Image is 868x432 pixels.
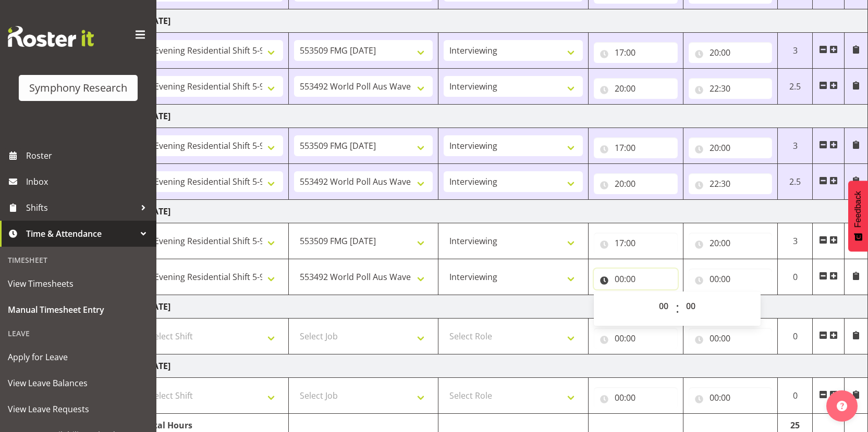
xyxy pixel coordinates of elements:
[778,259,813,295] td: 0
[8,26,94,47] img: Rosterit website logo
[3,249,154,271] div: Timesheet
[594,78,678,99] input: Click to select...
[778,378,813,414] td: 0
[778,223,813,259] td: 3
[689,387,773,408] input: Click to select...
[29,80,127,96] div: Symphony Research
[778,319,813,354] td: 0
[26,200,136,215] span: Shifts
[778,69,813,105] td: 2.5
[676,296,679,322] span: :
[139,354,868,378] td: [DATE]
[848,181,868,251] button: Feedback - Show survey
[689,328,773,349] input: Click to select...
[689,233,773,253] input: Click to select...
[853,191,863,227] span: Feedback
[689,78,773,99] input: Click to select...
[778,128,813,164] td: 3
[26,226,136,242] span: Time & Attendance
[689,173,773,194] input: Click to select...
[3,344,154,370] a: Apply for Leave
[594,328,678,349] input: Click to select...
[689,269,773,289] input: Click to select...
[778,33,813,69] td: 3
[8,401,149,417] span: View Leave Requests
[594,269,678,289] input: Click to select...
[594,387,678,408] input: Click to select...
[594,42,678,63] input: Click to select...
[837,401,847,411] img: help-xxl-2.png
[594,233,678,253] input: Click to select...
[139,200,868,223] td: [DATE]
[778,164,813,200] td: 2.5
[3,396,154,422] a: View Leave Requests
[689,137,773,158] input: Click to select...
[3,323,154,344] div: Leave
[139,9,868,33] td: [DATE]
[3,271,154,297] a: View Timesheets
[594,173,678,194] input: Click to select...
[689,42,773,63] input: Click to select...
[8,302,149,317] span: Manual Timesheet Entry
[3,297,154,323] a: Manual Timesheet Entry
[594,137,678,158] input: Click to select...
[8,375,149,391] span: View Leave Balances
[139,295,868,319] td: [DATE]
[3,370,154,396] a: View Leave Balances
[139,105,868,128] td: [DATE]
[26,148,151,163] span: Roster
[26,174,151,189] span: Inbox
[8,349,149,365] span: Apply for Leave
[8,276,149,291] span: View Timesheets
